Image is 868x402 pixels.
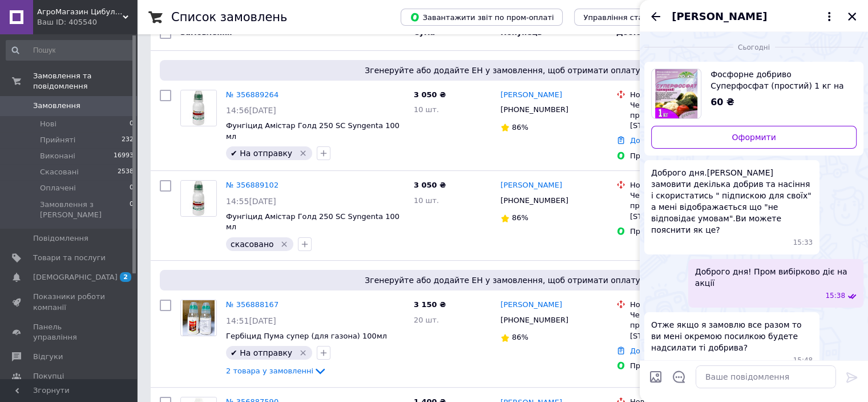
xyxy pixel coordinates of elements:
a: [PERSON_NAME] [500,300,562,311]
a: Фото товару [180,90,217,126]
span: Покупці [33,371,64,381]
span: 3 150 ₴ [414,300,446,309]
img: Фото товару [183,300,214,336]
a: № 356889102 [226,181,278,189]
a: [PERSON_NAME] [500,90,562,101]
a: Фунгіцид Амістар Голд 250 SC Syngenta 100 мл [226,121,399,141]
div: Нова Пошта [630,300,746,310]
span: Виконані [40,151,75,161]
div: Чернигов, №22 (до 10 кг): просп. [PERSON_NAME][STREET_ADDRESS] [630,190,746,222]
span: [PHONE_NUMBER] [500,196,568,205]
h1: Список замовлень [171,10,287,24]
span: Скасовані [40,167,79,177]
span: 14:55[DATE] [226,197,276,206]
button: Управління статусами [574,9,680,26]
span: Прийняті [40,135,75,145]
div: Чернигов, №22 (до 10 кг): просп. [PERSON_NAME][STREET_ADDRESS] [630,310,746,341]
a: Додати ЕН [630,347,672,355]
span: 15:38 12.08.2025 [825,291,845,301]
a: Фото товару [180,180,217,217]
span: 14:56[DATE] [226,106,276,115]
span: ✔ На отправку [231,348,292,357]
span: [PERSON_NAME] [672,9,767,24]
div: 12.08.2025 [644,41,863,53]
a: № 356888167 [226,300,278,309]
img: Фото товару [181,90,216,126]
span: 15:33 12.08.2025 [793,238,813,248]
span: [DEMOGRAPHIC_DATA] [33,272,118,282]
span: 0 [130,200,134,220]
button: Відкрити шаблони відповідей [672,369,687,384]
span: 20 шт. [414,316,439,324]
span: 0 [130,183,134,193]
span: [PHONE_NUMBER] [500,105,568,114]
button: Закрити [845,10,859,23]
span: 3 050 ₴ [414,181,446,189]
span: 60 ₴ [710,97,734,108]
a: Оформити [651,126,857,149]
span: АгроМагазин Цибулинка (Все для Саду та Городу) [37,7,123,17]
a: Фунгіцид Амістар Голд 250 SC Syngenta 100 мл [226,212,399,232]
span: Згенеруйте або додайте ЕН у замовлення, щоб отримати оплату [164,274,841,286]
span: 15:48 12.08.2025 [793,356,813,365]
span: Завантажити звіт по пром-оплаті [410,12,554,22]
span: ✔ На отправку [231,149,292,158]
span: Сьогодні [733,43,774,53]
button: [PERSON_NAME] [672,9,836,24]
span: 16993 [114,151,134,161]
a: Гербіцид Пума супер (для газона) 100мл [226,332,387,340]
span: 2538 [118,167,134,177]
span: [PHONE_NUMBER] [500,316,568,324]
span: Отже якщо я замовлю все разом то ви мені окремою посилкою будете надсилати ті добрива? [651,319,813,353]
span: 14:51[DATE] [226,316,276,325]
div: Пром-оплата [630,361,746,371]
span: 3 050 ₴ [414,90,446,99]
span: 2 [120,272,131,282]
a: 2 товара у замовленні [226,367,327,375]
span: 10 шт. [414,105,439,114]
span: Замовлення та повідомлення [33,71,137,91]
img: 2691757680_w640_h640_fosfornoe-udobrenie-superfosfat.jpg [655,69,697,118]
button: Завантажити звіт по пром-оплаті [401,9,563,26]
span: 86% [512,333,528,341]
span: 86% [512,213,528,222]
img: Фото товару [181,181,216,216]
span: Панель управління [33,322,106,343]
span: 86% [512,123,528,132]
span: Товари та послуги [33,253,106,263]
div: Ваш ID: 405540 [37,17,137,27]
span: Показники роботи компанії [33,292,106,312]
a: Додати ЕН [630,136,672,145]
span: Фосфорне добриво Суперфосфат (простий) 1 кг на розвіс [710,69,847,91]
svg: Видалити мітку [298,149,308,158]
span: 232 [122,135,134,145]
a: Переглянути товар [651,69,857,119]
input: Пошук [6,40,135,61]
svg: Видалити мітку [280,240,289,249]
span: 0 [130,119,134,129]
span: 2 товара у замовленні [226,367,313,375]
span: Управління статусами [583,13,671,22]
span: Замовлення [33,101,80,111]
a: № 356889264 [226,90,278,99]
span: Замовлення з [PERSON_NAME] [40,200,130,220]
svg: Видалити мітку [298,348,308,357]
div: Пром-оплата [630,151,746,161]
button: Назад [649,10,663,23]
span: Повідомлення [33,233,88,244]
span: Відгуки [33,352,63,362]
div: Чернигов, №22 (до 10 кг): просп. [PERSON_NAME][STREET_ADDRESS] [630,100,746,132]
div: Нова Пошта [630,90,746,100]
span: скасовано [231,240,274,249]
span: Нові [40,119,56,129]
span: Згенеруйте або додайте ЕН у замовлення, щоб отримати оплату [164,65,841,76]
a: Фото товару [180,300,217,336]
span: 10 шт. [414,196,439,205]
span: Доброго дня.[PERSON_NAME] замовити декілька добрив та насіння і скористатись " підпискою для свої... [651,167,813,236]
div: Пром-оплата [630,226,746,237]
span: Оплачені [40,183,76,193]
span: Доброго дня! Пром вибірково діє на акції [695,266,857,289]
